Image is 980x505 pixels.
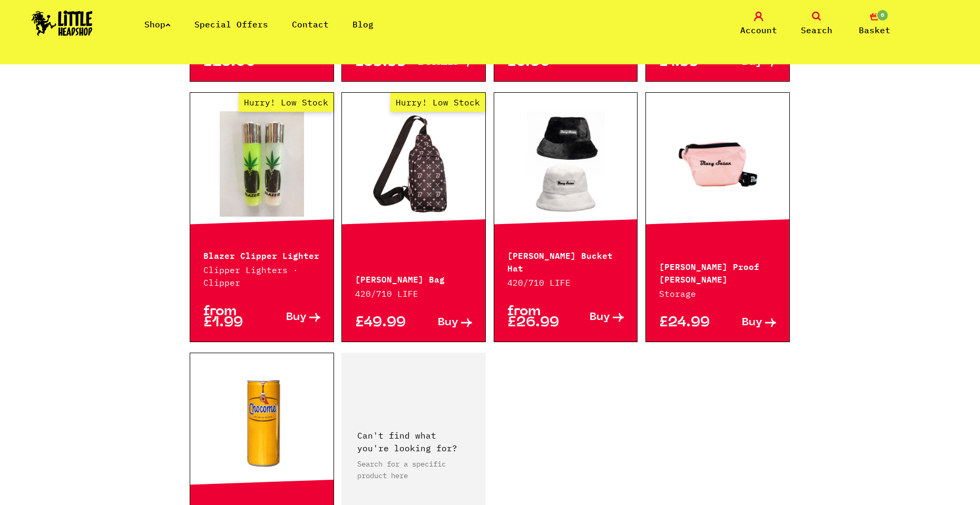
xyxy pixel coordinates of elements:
p: from £26.99 [507,306,566,328]
a: Hurry! Low Stock [190,111,334,217]
p: 420/710 LIFE [507,276,624,289]
p: £24.99 [659,317,718,328]
a: Blog [352,19,374,30]
a: Buy [566,306,624,328]
p: from £1.99 [203,306,262,328]
span: Hurry! Low Stock [390,93,485,112]
a: Special Offers [194,19,268,30]
p: [PERSON_NAME] Bag [355,272,472,285]
p: [PERSON_NAME] Proof [PERSON_NAME] [659,259,776,285]
a: Shop [144,19,171,30]
p: Search for a specific product here [357,458,470,481]
a: Hurry! Low Stock [342,111,485,217]
a: Buy [262,306,320,328]
span: Basket [859,24,890,36]
p: £1.99 [659,57,718,68]
p: 420/710 LIFE [355,287,472,300]
span: Account [740,24,777,36]
span: Buy [438,317,458,328]
span: Search [801,24,832,36]
p: Clipper Lighters · Clipper [203,264,320,289]
p: Storage [659,287,776,300]
span: Buy [590,312,610,323]
a: Buy [414,317,472,328]
span: Buy [742,317,762,328]
a: Search [790,12,843,36]
a: 0 Basket [848,12,901,36]
a: Contact [292,19,329,30]
span: 0 [876,9,889,22]
span: Hurry! Low Stock [239,93,334,112]
p: Can't find what you're looking for? [357,429,470,454]
p: £49.99 [355,317,414,328]
span: Buy [286,312,307,323]
p: £59.99 [355,57,414,68]
img: Little Head Shop Logo [32,11,93,36]
p: from £25.00 [203,46,262,68]
p: from £6.50 [507,46,566,68]
a: Buy [718,317,776,328]
p: Blazer Clipper Lighter [203,248,320,261]
p: [PERSON_NAME] Bucket Hat [507,248,624,274]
